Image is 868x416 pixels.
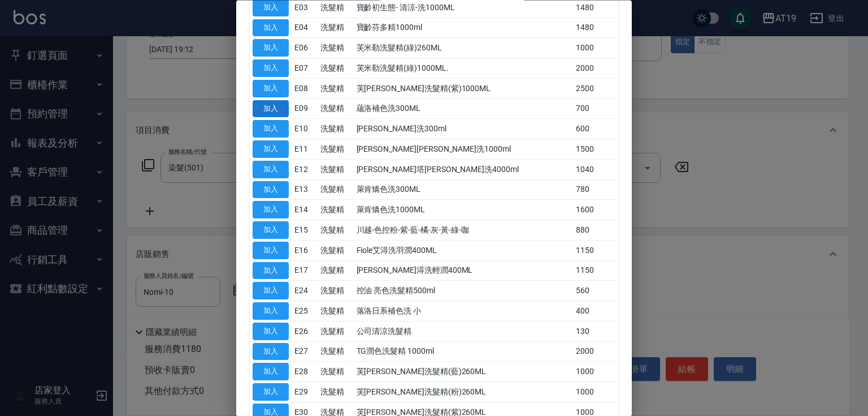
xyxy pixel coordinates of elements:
td: E17 [292,261,318,281]
td: 洗髮精 [318,220,353,241]
td: E15 [292,220,318,241]
button: 加入 [253,323,289,340]
td: 1480 [573,18,618,38]
td: 洗髮精 [318,281,353,301]
td: 1150 [573,241,618,261]
td: E24 [292,281,318,301]
td: 芙[PERSON_NAME]洗髮精(粉)260ML [354,382,573,402]
td: 寶齡芬多精1000ml [354,18,573,38]
td: E13 [292,180,318,200]
td: E10 [292,119,318,139]
td: 1040 [573,160,618,180]
td: 公司清涼洗髮精 [354,321,573,342]
td: E14 [292,200,318,220]
td: E12 [292,160,318,180]
td: 洗髮精 [318,321,353,342]
td: 130 [573,321,618,342]
td: 洗髮精 [318,38,353,58]
td: 洗髮精 [318,362,353,382]
td: 芙[PERSON_NAME]洗髮精(藍)260ML [354,362,573,382]
td: 1150 [573,261,618,281]
td: 洗髮精 [318,301,353,321]
td: 洗髮精 [318,18,353,38]
td: 落洛日系補色洗 小 [354,301,573,321]
td: 蘊洛補色洗300ML [354,99,573,119]
td: 洗髮精 [318,99,353,119]
td: 1000 [573,382,618,402]
td: 880 [573,220,618,241]
td: 芙[PERSON_NAME]洗髮精(紫)1000ML [354,79,573,99]
td: 2500 [573,79,618,99]
button: 加入 [253,161,289,178]
td: 560 [573,281,618,301]
td: E26 [292,321,318,342]
button: 加入 [253,141,289,158]
td: E07 [292,58,318,79]
td: E06 [292,38,318,58]
td: E28 [292,362,318,382]
td: 洗髮精 [318,79,353,99]
td: E09 [292,99,318,119]
td: 洗髮精 [318,200,353,220]
td: 2000 [573,58,618,79]
td: 芙米勒洗髮精(綠)260ML [354,38,573,58]
button: 加入 [253,363,289,381]
td: 控油 亮色洗髮精500ml [354,281,573,301]
button: 加入 [253,60,289,78]
td: TG潤色洗髮精 1000ml [354,342,573,362]
td: 1600 [573,200,618,220]
button: 加入 [253,222,289,239]
td: 1500 [573,139,618,160]
td: 洗髮精 [318,160,353,180]
button: 加入 [253,100,289,118]
button: 加入 [253,40,289,57]
td: E08 [292,79,318,99]
button: 加入 [253,282,289,300]
td: 700 [573,99,618,119]
button: 加入 [253,201,289,219]
td: 萊肯矯色洗1000ML [354,200,573,220]
td: 洗髮精 [318,119,353,139]
td: 2000 [573,342,618,362]
td: 洗髮精 [318,382,353,402]
td: 洗髮精 [318,139,353,160]
td: 芙米勒洗髮精(綠)1000ML. [354,58,573,79]
td: [PERSON_NAME][PERSON_NAME]洗1000ml [354,139,573,160]
button: 加入 [253,242,289,259]
td: [PERSON_NAME]淂洗輕潤400ML [354,261,573,281]
td: 1000 [573,362,618,382]
button: 加入 [253,181,289,199]
td: E27 [292,342,318,362]
button: 加入 [253,343,289,361]
td: 1000 [573,38,618,58]
td: 600 [573,119,618,139]
td: E29 [292,382,318,402]
td: [PERSON_NAME]洗300ml [354,119,573,139]
td: 萊肯矯色洗300ML [354,180,573,200]
td: [PERSON_NAME]塔[PERSON_NAME]洗4000ml [354,160,573,180]
button: 加入 [253,303,289,320]
td: E16 [292,241,318,261]
button: 加入 [253,384,289,401]
button: 加入 [253,121,289,138]
td: 川越-色控粉-紫-藍-橘-灰-黃-綠-咖 [354,220,573,241]
td: E11 [292,139,318,160]
td: 洗髮精 [318,342,353,362]
td: E25 [292,301,318,321]
button: 加入 [253,80,289,97]
td: 洗髮精 [318,58,353,79]
td: 400 [573,301,618,321]
td: 洗髮精 [318,241,353,261]
td: 洗髮精 [318,180,353,200]
td: E04 [292,18,318,38]
td: 洗髮精 [318,261,353,281]
td: Fiole艾淂洗羽潤400ML [354,241,573,261]
button: 加入 [253,19,289,37]
td: 780 [573,180,618,200]
button: 加入 [253,262,289,280]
